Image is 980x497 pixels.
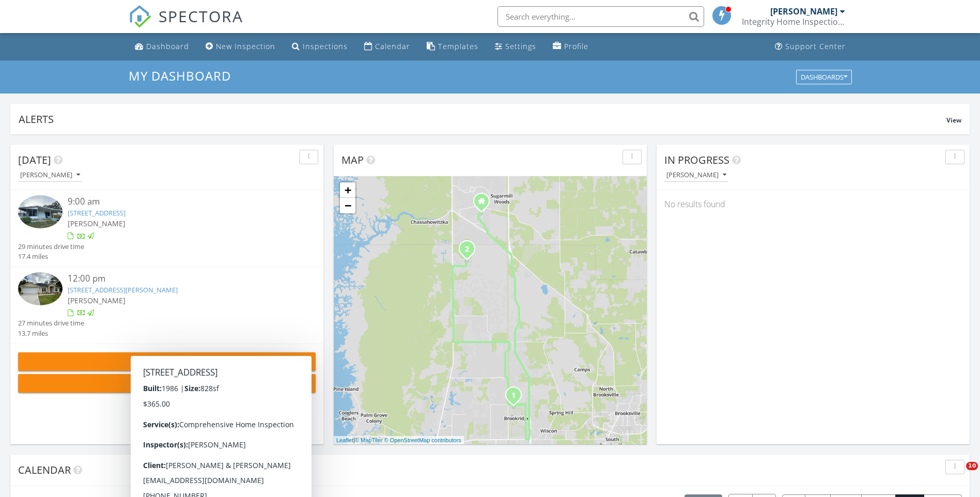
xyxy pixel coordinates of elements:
div: Calendar [375,41,410,51]
div: 29 minutes drive time [18,242,84,252]
a: Settings [491,37,540,56]
div: Profile [564,41,588,51]
div: 12:00 pm [68,272,291,285]
img: 9565633%2Fcover_photos%2FU85OTrsp4V1RWfId5aV3%2Fsmall.jpg [18,195,63,228]
span: 10 [966,462,978,470]
span: New Quote [149,378,193,389]
a: Zoom out [340,198,355,213]
a: Calendar [360,37,414,56]
span: SPECTORA [159,5,243,27]
div: 13.7 miles [18,329,84,338]
div: Dashboard [146,41,189,51]
a: SPECTORA [129,14,243,36]
a: Support Center [771,37,850,56]
button: New Quote [18,374,316,393]
a: [STREET_ADDRESS] [68,208,126,218]
a: [STREET_ADDRESS][PERSON_NAME] [68,285,178,294]
div: Integrity Home Inspections of Florida, LLC [742,17,845,27]
div: [PERSON_NAME] [770,6,837,17]
div: Inspections [303,41,348,51]
a: Zoom in [340,182,355,198]
span: Map [341,153,364,167]
div: | [334,436,464,445]
div: 18 Salvia Ct, Homosassa FL 34446 [481,201,488,207]
div: New Inspection [216,41,275,51]
img: The Best Home Inspection Software - Spectora [129,5,151,28]
a: © MapTiler [355,437,383,443]
div: No results found [657,190,970,218]
span: [DATE] [18,153,51,167]
div: Support Center [785,41,846,51]
a: Company Profile [549,37,593,56]
a: 12:00 pm [STREET_ADDRESS][PERSON_NAME] [PERSON_NAME] 27 minutes drive time 13.7 miles [18,272,316,338]
a: New Inspection [201,37,279,56]
div: 16131 Brookridge Blvd, Brooksville, FL 34613 [514,395,520,401]
button: [PERSON_NAME] [664,168,728,182]
button: New Inspection [18,352,316,371]
span: My Dashboard [129,67,231,84]
a: Dashboard [131,37,193,56]
span: [PERSON_NAME] [68,219,126,228]
button: [PERSON_NAME] [18,168,82,182]
span: New Inspection [141,356,201,367]
div: Alerts [19,112,946,126]
i: 1 [511,392,516,399]
i: 2 [465,246,469,253]
a: © OpenStreetMap contributors [384,437,461,443]
iframe: Intercom live chat [945,462,970,487]
div: Dashboards [801,73,847,81]
span: In Progress [664,153,729,167]
div: Settings [505,41,536,51]
img: 9568503%2Fcover_photos%2FZc5USCuffpqamiiJor0u%2Fsmall.jpg [18,272,63,305]
span: Calendar [18,463,71,477]
span: [PERSON_NAME] [68,296,126,305]
a: Templates [423,37,483,56]
a: 9:00 am [STREET_ADDRESS] [PERSON_NAME] 29 minutes drive time 17.4 miles [18,195,316,261]
span: View [946,116,961,125]
div: 9:00 am [68,195,291,208]
button: Dashboards [796,70,852,84]
a: Leaflet [336,437,353,443]
div: 18062 Macek Rd, Weeki Wachee, FL 34614 [467,248,473,255]
div: [PERSON_NAME] [20,172,80,179]
div: [PERSON_NAME] [666,172,726,179]
div: 27 minutes drive time [18,318,84,328]
div: 17.4 miles [18,252,84,261]
a: Inspections [288,37,352,56]
input: Search everything... [497,6,704,27]
div: Templates [438,41,478,51]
